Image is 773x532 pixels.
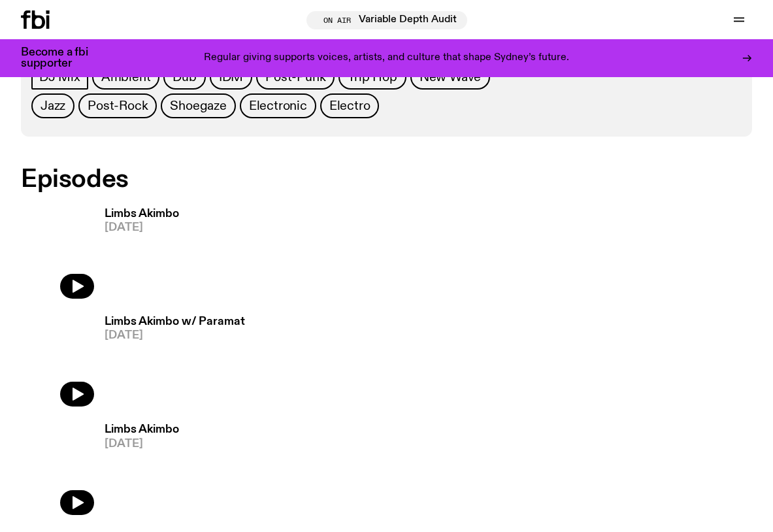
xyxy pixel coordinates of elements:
[105,424,179,435] h3: Limbs Akimbo
[256,65,335,90] a: Post-Punk
[39,70,80,84] span: DJ Mix
[170,99,226,113] span: Shoegaze
[173,70,196,84] span: Dub
[306,11,467,29] button: On AirVariable Depth Audit
[210,65,252,90] a: IDM
[94,316,245,407] a: Limbs Akimbo w/ Paramat[DATE]
[204,52,569,64] p: Regular giving supports voices, artists, and culture that shape Sydney’s future.
[21,47,105,69] h3: Become a fbi supporter
[105,208,179,220] h3: Limbs Akimbo
[338,65,406,90] a: Trip Hop
[240,93,316,118] a: Electronic
[21,168,320,191] h2: Episodes
[249,99,307,113] span: Electronic
[105,222,179,233] span: [DATE]
[329,99,370,113] span: Electro
[94,424,179,515] a: Limbs Akimbo[DATE]
[105,330,245,341] span: [DATE]
[88,99,148,113] span: Post-Rock
[163,65,205,90] a: Dub
[419,70,481,84] span: New Wave
[219,70,243,84] span: IDM
[105,316,245,327] h3: Limbs Akimbo w/ Paramat
[31,93,74,118] a: Jazz
[320,93,380,118] a: Electro
[101,70,151,84] span: Ambient
[31,65,88,90] a: DJ Mix
[92,65,160,90] a: Ambient
[161,93,235,118] a: Shoegaze
[94,208,179,299] a: Limbs Akimbo[DATE]
[348,70,397,84] span: Trip Hop
[78,93,157,118] a: Post-Rock
[410,65,490,90] a: New Wave
[265,70,325,84] span: Post-Punk
[105,439,179,450] span: [DATE]
[41,99,65,113] span: Jazz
